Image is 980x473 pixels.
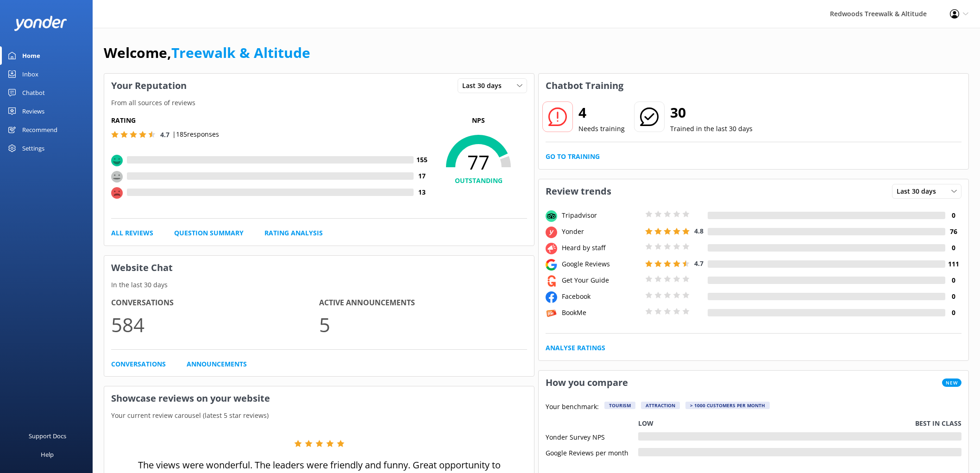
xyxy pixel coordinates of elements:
[14,16,67,31] img: yonder-white-logo.png
[430,115,527,126] p: NPS
[945,308,961,318] h4: 0
[319,309,527,340] p: 5
[414,155,430,165] h4: 155
[104,74,194,98] h3: Your Reputation
[546,151,600,162] a: Go to Training
[694,259,704,268] span: 4.7
[430,151,527,174] span: 77
[694,227,704,235] span: 4.8
[104,386,534,410] h3: Showcase reviews on your website
[915,418,961,429] p: Best in class
[539,371,635,395] h3: How you compare
[104,98,534,108] p: From all sources of reviews
[111,228,153,238] a: All Reviews
[559,291,643,302] div: Facebook
[539,179,618,203] h3: Review trends
[160,130,170,139] span: 4.7
[104,280,534,290] p: In the last 30 days
[22,139,44,158] div: Settings
[945,243,961,253] h4: 0
[104,256,534,280] h3: Website Chat
[641,402,680,409] div: Attraction
[22,83,45,102] div: Chatbot
[22,46,40,65] div: Home
[430,176,527,186] h4: OUTSTANDING
[104,410,534,421] p: Your current review carousel (latest 5 star reviews)
[22,120,57,139] div: Recommend
[546,448,638,456] div: Google Reviews per month
[942,378,961,387] span: New
[546,343,605,353] a: Analyse Ratings
[187,359,247,369] a: Announcements
[578,124,625,134] p: Needs training
[22,102,44,120] div: Reviews
[559,210,643,221] div: Tripadvisor
[462,81,507,91] span: Last 30 days
[638,418,653,429] p: Low
[546,432,638,441] div: Yonder Survey NPS
[559,227,643,237] div: Yonder
[41,445,54,464] div: Help
[559,259,643,269] div: Google Reviews
[945,227,961,237] h4: 76
[945,210,961,221] h4: 0
[670,101,753,124] h2: 30
[539,74,630,98] h3: Chatbot Training
[172,129,219,139] p: | 185 responses
[897,186,942,196] span: Last 30 days
[546,402,599,413] p: Your benchmark:
[319,297,527,309] h4: Active Announcements
[559,243,643,253] div: Heard by staff
[604,402,635,409] div: Tourism
[104,42,310,64] h1: Welcome,
[945,275,961,285] h4: 0
[578,101,625,124] h2: 4
[111,115,430,126] h5: Rating
[559,308,643,318] div: BookMe
[171,43,310,62] a: Treewalk & Altitude
[414,171,430,181] h4: 17
[22,65,38,83] div: Inbox
[414,187,430,197] h4: 13
[111,359,166,369] a: Conversations
[945,259,961,269] h4: 111
[264,228,323,238] a: Rating Analysis
[111,297,319,309] h4: Conversations
[29,427,66,445] div: Support Docs
[685,402,770,409] div: > 1000 customers per month
[559,275,643,285] div: Get Your Guide
[111,309,319,340] p: 584
[670,124,753,134] p: Trained in the last 30 days
[174,228,244,238] a: Question Summary
[945,291,961,302] h4: 0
